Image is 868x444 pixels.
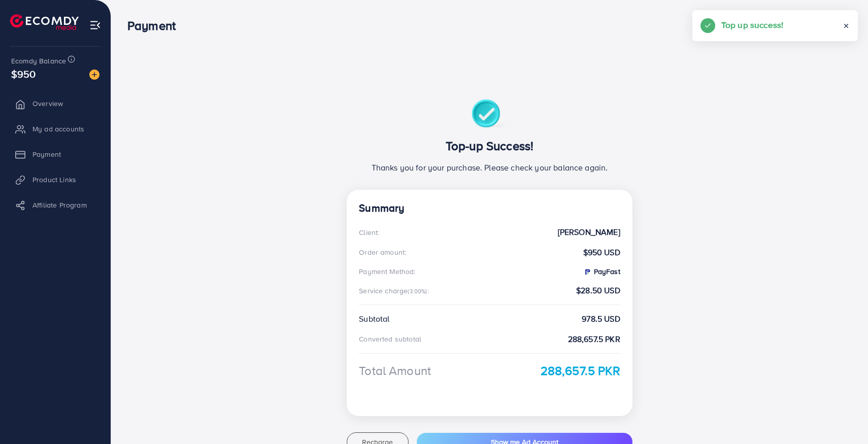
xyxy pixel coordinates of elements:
[583,247,620,258] strong: $950 USD
[576,285,620,296] strong: $28.50 USD
[89,19,101,31] img: menu
[359,202,620,215] h4: Summary
[472,99,508,130] img: success
[359,247,406,257] div: Order amount:
[359,161,620,174] p: Thanks you for your purchase. Please check your balance again.
[89,70,99,80] img: image
[583,268,591,276] img: PayFast
[10,14,79,30] img: logo
[408,287,428,295] small: (3.00%):
[568,333,620,345] strong: 288,657.5 PKR
[359,227,379,237] div: Client:
[359,313,389,325] div: Subtotal
[359,362,431,380] div: Total Amount
[11,66,36,81] span: $950
[721,18,783,31] h5: Top up success!
[541,362,620,380] strong: 288,657.5 PKR
[582,313,620,325] strong: 978.5 USD
[583,266,620,277] strong: PayFast
[11,56,66,66] span: Ecomdy Balance
[359,334,421,344] div: Converted subtotal
[558,226,620,238] strong: [PERSON_NAME]
[127,18,184,33] h3: Payment
[359,286,432,296] div: Service charge
[359,266,415,277] div: Payment Method:
[359,139,620,153] h3: Top-up Success!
